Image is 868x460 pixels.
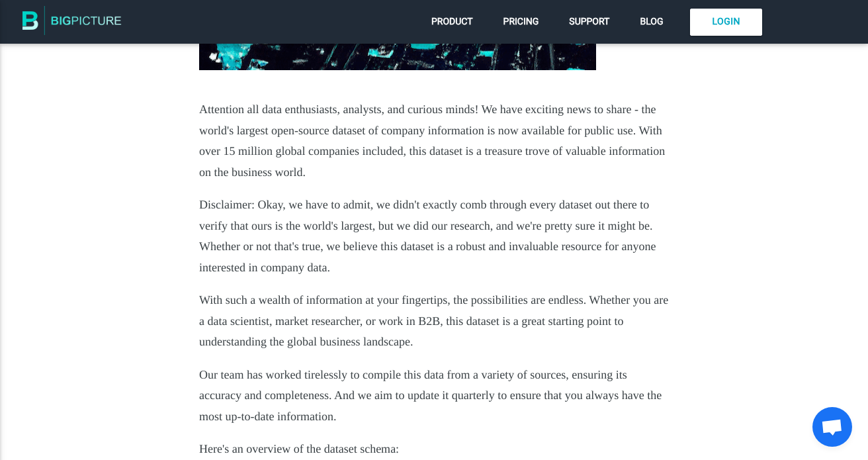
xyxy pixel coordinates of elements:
img: The BigPicture.io Blog [22,5,122,39]
a: Login [690,9,762,36]
div: Open chat [812,407,852,447]
a: Product [428,13,476,30]
p: Here's an overview of the dataset schema: [199,439,669,460]
p: With such a wealth of information at your fingertips, the possibilities are endless. Whether you ... [199,290,669,353]
span: Product [431,17,473,27]
p: Disclaimer: Okay, we have to admit, we didn't exactly comb through every dataset out there to ver... [199,195,669,278]
p: Attention all data enthusiasts, analysts, and curious minds! We have exciting news to share - the... [199,99,669,183]
a: Blog [636,13,666,30]
span: Pricing [503,17,539,27]
a: Support [566,13,613,30]
a: Pricing [500,13,542,30]
p: Our team has worked tirelessly to compile this data from a variety of sources, ensuring its accur... [199,365,669,428]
